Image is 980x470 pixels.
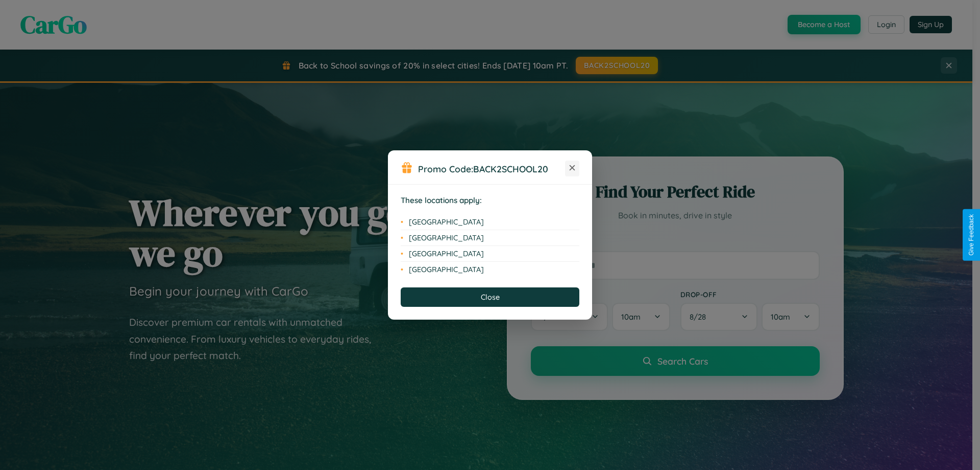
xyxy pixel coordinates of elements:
li: [GEOGRAPHIC_DATA] [401,214,579,230]
button: Close [401,287,579,307]
li: [GEOGRAPHIC_DATA] [401,246,579,262]
li: [GEOGRAPHIC_DATA] [401,230,579,246]
h3: Promo Code: [418,163,565,174]
strong: These locations apply: [401,195,482,205]
li: [GEOGRAPHIC_DATA] [401,262,579,277]
div: Give Feedback [968,214,975,256]
b: BACK2SCHOOL20 [473,163,548,174]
